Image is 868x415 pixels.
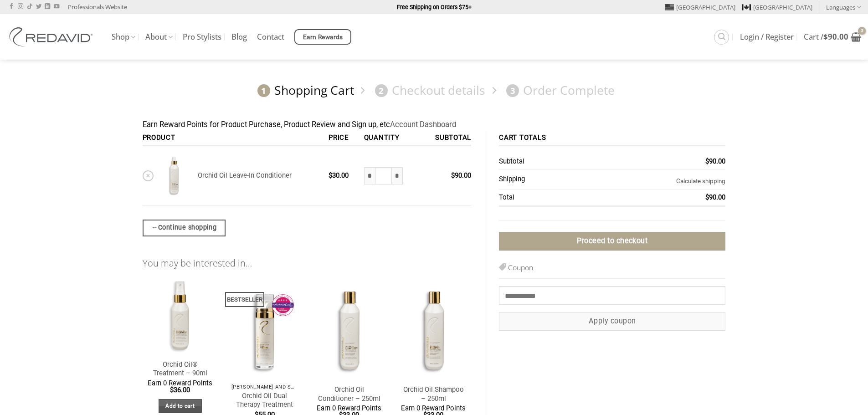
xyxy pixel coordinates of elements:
[804,27,861,47] a: View cart
[253,82,354,98] a: 1Shopping Cart
[499,154,580,170] th: Subtotal
[316,385,382,403] a: Orchid Oil Conditioner – 250ml
[170,386,190,394] bdi: 36.00
[375,84,388,97] span: 2
[420,131,471,147] th: Subtotal
[143,76,726,105] nav: Checkout steps
[375,167,392,184] input: Product quantity
[112,28,135,46] a: Shop
[705,193,725,201] bdi: 90.00
[665,0,735,14] a: [GEOGRAPHIC_DATA]
[148,379,212,387] span: Earn 0 Reward Points
[231,384,298,390] p: [PERSON_NAME] and Shine
[54,4,59,10] a: Follow on YouTube
[143,131,325,147] th: Product
[18,4,23,10] a: Follow on Instagram
[823,31,848,42] bdi: 90.00
[740,33,794,41] span: Login / Register
[804,33,848,41] span: Cart /
[317,404,381,412] span: Earn 0 Reward Points
[329,171,349,179] bdi: 30.00
[231,392,298,410] a: Orchid Oil Dual Therapy Treatment
[451,171,455,179] span: $
[742,0,812,14] a: [GEOGRAPHIC_DATA]
[390,120,456,129] a: Account Dashboard
[142,278,218,354] img: Orchid Oil® Treatment - 90ml
[159,399,202,413] a: Add to cart: “Orchid Oil® Treatment - 90ml”
[401,385,467,403] a: Orchid Oil Shampoo – 250ml
[401,404,466,412] span: Earn 0 Reward Points
[499,131,725,147] th: Cart totals
[364,167,375,184] input: Reduce quantity of Orchid Oil Leave-In Conditioner
[183,29,221,45] a: Pro Stylists
[705,157,725,165] bdi: 90.00
[257,84,270,97] span: 1
[143,257,472,269] h2: You may be interested in…
[826,0,861,14] a: Languages
[36,4,41,10] a: Follow on Twitter
[823,31,828,42] span: $
[499,190,580,206] th: Total
[143,170,154,181] a: Remove Orchid Oil Leave-In Conditioner from cart
[396,278,472,379] img: REDAVID Orchid Oil Shampoo
[714,30,729,45] a: Search
[705,157,709,165] span: $
[157,153,191,199] img: REDAVID Orchid Oil Leave-In Conditioner
[329,171,332,179] span: $
[45,4,50,10] a: Follow on LinkedIn
[360,131,420,147] th: Quantity
[392,167,403,184] input: Increase quantity of Orchid Oil Leave-In Conditioner
[499,232,725,251] a: Proceed to checkout
[451,171,471,179] bdi: 90.00
[147,360,213,378] a: Orchid Oil® Treatment – 90ml
[499,312,725,331] button: Apply coupon
[303,32,343,42] span: Earn Rewards
[371,82,486,98] a: 2Checkout details
[145,28,173,46] a: About
[227,278,303,379] img: REDAVID Orchid Oil Dual Therapy ~ Award Winning Curl Care
[705,193,709,201] span: $
[9,4,14,10] a: Follow on Facebook
[325,131,361,147] th: Price
[257,29,284,45] a: Contact
[740,29,794,45] a: Login / Register
[311,278,387,379] img: REDAVID Orchid Oil Conditioner
[151,222,158,233] span: ←
[499,262,725,279] h3: Coupon
[170,386,174,394] span: $
[27,4,32,10] a: Follow on TikTok
[499,170,580,190] th: Shipping
[294,29,351,45] a: Earn Rewards
[231,29,247,45] a: Blog
[143,220,226,236] a: Continue shopping
[7,27,98,46] img: REDAVID Salon Products | United States
[143,119,726,131] div: Earn Reward Points for Product Purchase, Product Review and Sign up, etc
[676,178,725,184] a: Calculate shipping
[198,171,292,179] a: Orchid Oil Leave-In Conditioner
[397,4,472,10] strong: Free Shipping on Orders $75+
